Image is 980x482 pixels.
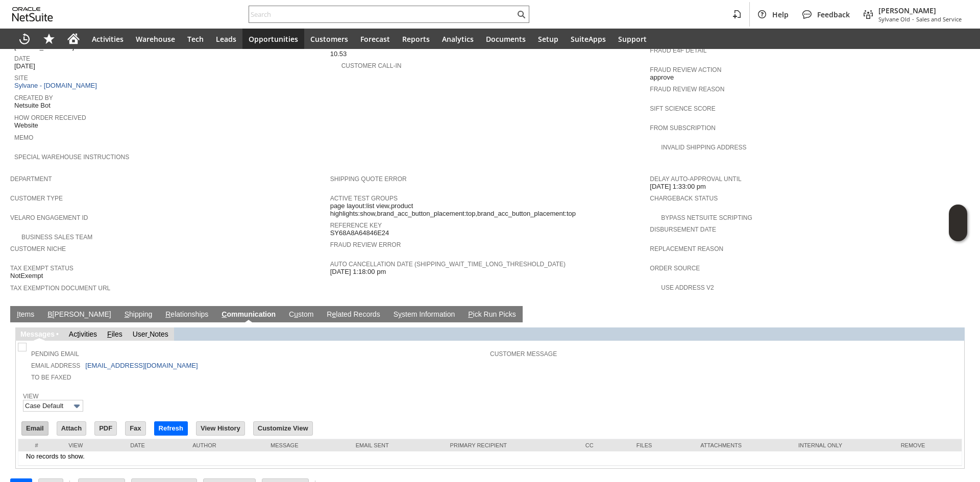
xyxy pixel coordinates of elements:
a: Site [14,74,28,82]
span: P [468,310,473,318]
a: Unrolled view on [951,308,964,320]
a: Memo [14,134,33,141]
span: Leads [216,34,236,44]
a: Bypass NetSuite Scripting [661,214,752,221]
a: Activities [69,330,97,338]
a: Business Sales Team [21,234,92,241]
div: Author [192,442,255,448]
a: UserNotes [133,330,168,338]
a: Customer Message [490,350,557,358]
span: Website [14,121,38,130]
a: Items [14,310,37,320]
span: approve [650,73,674,82]
a: Fraud Review Action [650,66,721,73]
input: Case Default [23,400,83,412]
a: Shipping [122,310,155,320]
span: Support [618,34,647,44]
a: Replacement reason [650,245,723,252]
a: Reports [396,29,436,49]
span: NotExempt [10,272,43,280]
a: View [23,393,39,400]
div: Internal Only [798,442,886,448]
a: Reference Key [330,222,382,229]
a: Disbursement Date [650,226,716,233]
a: Fraud E4F Detail [650,47,706,54]
a: Pending Email [31,350,79,358]
a: Messages [20,330,55,338]
a: SuiteApps [565,29,612,49]
input: Attach [57,422,86,435]
a: Date [14,55,30,62]
a: Use Address V2 [661,284,714,291]
img: Unchecked [18,343,27,351]
input: Customize View [254,422,312,435]
span: Opportunities [249,34,298,44]
input: Search [249,8,515,20]
span: Tech [187,34,204,44]
a: Documents [480,29,532,49]
td: No records to show. [18,451,962,466]
a: Leads [210,29,242,49]
span: F [107,330,112,338]
div: Date [130,442,177,448]
a: Invalid Shipping Address [661,144,746,151]
a: Delay Auto-Approval Until [650,175,741,183]
input: View History [197,422,244,435]
div: Attachments [700,442,783,448]
span: Feedback [817,10,850,19]
a: Related Records [324,310,382,320]
a: Fraud Review Reason [650,86,724,93]
a: Customer Niche [10,245,66,252]
span: - [912,15,914,23]
a: Sylvane - [DOMAIN_NAME] [14,82,100,89]
a: Chargeback Status [650,195,718,202]
span: SY68A8A64846E24 [330,229,389,237]
a: Tax Exempt Status [10,265,73,272]
span: g [42,330,47,338]
span: y [398,310,402,318]
span: 10.53 [330,50,347,58]
a: Customers [304,29,354,49]
span: I [17,310,19,318]
a: Auto Cancellation Date (shipping_wait_time_long_threshold_date) [330,261,566,268]
a: Activities [86,29,130,49]
span: t [77,330,79,338]
a: Sift Science Score [650,105,715,112]
a: Email Address [31,362,80,369]
a: Recent Records [12,29,37,49]
span: [DATE] [14,62,35,70]
span: Sales and Service [916,15,962,23]
span: [PERSON_NAME] [878,6,962,15]
a: Support [612,29,653,49]
a: System Information [391,310,458,320]
input: Fax [126,422,145,435]
a: B[PERSON_NAME] [45,310,113,320]
a: Tax Exemption Document URL [10,285,110,292]
a: To Be Faxed [31,374,71,381]
a: Analytics [436,29,480,49]
span: S [125,310,129,318]
a: Order Source [650,265,700,272]
div: Files [636,442,685,448]
a: Custom [286,310,316,320]
a: How Order Received [14,114,86,121]
a: Warehouse [130,29,181,49]
span: Help [772,10,789,19]
span: [DATE] 1:33:00 pm [650,183,706,191]
a: Created By [14,94,53,102]
div: Message [271,442,340,448]
a: Customer Type [10,195,63,202]
span: Sylvane Old [878,15,910,23]
a: Relationships [163,310,211,320]
a: Opportunities [242,29,304,49]
span: Customers [310,34,348,44]
span: SuiteApps [571,34,606,44]
svg: Search [515,8,527,20]
input: Email [22,422,48,435]
div: # [26,442,53,448]
div: Primary Recipient [450,442,570,448]
a: Home [61,29,86,49]
input: Refresh [155,422,187,435]
a: Velaro Engagement ID [10,214,88,221]
span: R [165,310,170,318]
